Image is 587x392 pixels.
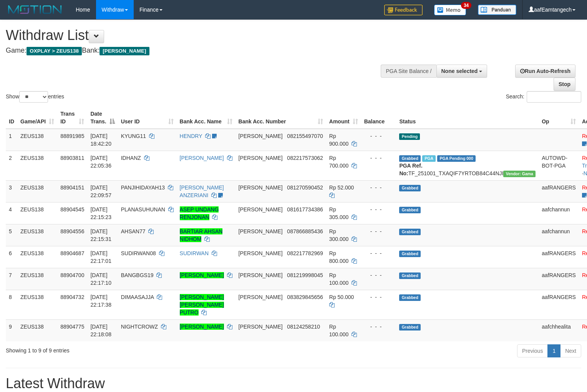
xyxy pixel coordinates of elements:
span: AHSAN77 [121,228,146,234]
label: Show entries [6,91,64,103]
span: 88904545 [60,206,84,213]
td: 4 [6,202,17,224]
td: aafchannun [539,224,579,246]
span: Grabbed [399,185,421,191]
td: aafchannun [539,202,579,224]
a: BARTIAR AHSAN NIDHOM [180,228,223,242]
label: Search: [506,91,581,103]
span: NIGHTCROWZ [121,324,158,330]
td: ZEUS138 [17,224,57,246]
a: 1 [547,344,560,357]
span: Rp 700.000 [329,155,349,169]
a: [PERSON_NAME] [180,324,224,330]
input: Search: [527,91,581,103]
span: Marked by aafchomsokheang [422,155,436,162]
img: panduan.png [478,5,516,15]
span: BANGBGS19 [121,272,154,278]
span: 88904700 [60,272,84,278]
span: Rp 100.000 [329,272,349,286]
span: Copy 087866885436 to clipboard [287,228,323,234]
span: Vendor URL: https://trx31.1velocity.biz [503,171,536,177]
td: ZEUS138 [17,246,57,268]
td: 3 [6,180,17,202]
a: HENDRY [180,133,202,139]
span: [PERSON_NAME] [239,228,283,234]
span: PGA Pending [437,155,476,162]
span: 88904556 [60,228,84,234]
td: ZEUS138 [17,180,57,202]
a: [PERSON_NAME] [180,272,224,278]
td: ZEUS138 [17,129,57,151]
th: Balance [361,107,396,129]
td: 6 [6,246,17,268]
span: Rp 305.000 [329,206,349,220]
div: - - - [364,323,393,331]
span: [PERSON_NAME] [239,184,283,191]
span: [PERSON_NAME] [239,324,283,330]
span: OXPLAY > ZEUS138 [27,47,82,55]
td: 7 [6,268,17,290]
th: Status [396,107,539,129]
a: [PERSON_NAME] [PERSON_NAME] PUTRO [180,294,224,316]
span: Copy 081219998045 to clipboard [287,272,323,278]
div: PGA Site Balance / [381,65,436,78]
span: PANJIHIDAYAH13 [121,184,165,191]
td: ZEUS138 [17,319,57,341]
span: [DATE] 22:17:38 [90,294,111,308]
div: Showing 1 to 9 of 9 entries [6,344,239,354]
a: ASEP UNDANG RENJONAN [180,206,219,220]
select: Showentries [19,91,48,103]
img: Button%20Memo.svg [434,5,466,15]
span: Rp 100.000 [329,324,349,337]
span: Grabbed [399,155,421,162]
th: Amount: activate to sort column ascending [326,107,361,129]
span: Rp 800.000 [329,250,349,264]
span: [PERSON_NAME] [239,206,283,213]
span: Grabbed [399,229,421,235]
span: IDHANZ [121,155,141,161]
span: [DATE] 22:17:10 [90,272,111,286]
th: Op: activate to sort column ascending [539,107,579,129]
span: 88904687 [60,250,84,256]
span: None selected [441,68,478,74]
div: - - - [364,271,393,279]
th: Trans ID: activate to sort column ascending [57,107,87,129]
span: [PERSON_NAME] [239,272,283,278]
span: 88904775 [60,324,84,330]
a: Next [560,344,581,357]
div: - - - [364,184,393,191]
td: ZEUS138 [17,268,57,290]
span: [PERSON_NAME] [239,155,283,161]
td: TF_251001_TXAQIF7YRTOB84C44NJI [396,151,539,180]
span: [PERSON_NAME] [99,47,149,55]
a: [PERSON_NAME] ANZERIANI [180,184,224,198]
td: aafRANGERS [539,290,579,319]
div: - - - [364,206,393,213]
span: Grabbed [399,251,421,257]
td: aafRANGERS [539,268,579,290]
span: Grabbed [399,207,421,213]
td: aafchhealita [539,319,579,341]
span: KYUNG11 [121,133,146,139]
span: [DATE] 22:09:57 [90,184,111,198]
span: [PERSON_NAME] [239,133,283,139]
a: Previous [517,344,548,357]
td: AUTOWD-BOT-PGA [539,151,579,180]
span: Grabbed [399,324,421,331]
a: SUDIRWAN [180,250,209,256]
span: Copy 081270590452 to clipboard [287,184,323,191]
span: Copy 082217573062 to clipboard [287,155,323,161]
span: [PERSON_NAME] [239,294,283,300]
span: Copy 082155497070 to clipboard [287,133,323,139]
img: Feedback.jpg [384,5,423,15]
a: Run Auto-Refresh [515,65,575,78]
span: PLANASUHUNAN [121,206,165,213]
span: Rp 300.000 [329,228,349,242]
th: ID [6,107,17,129]
td: 8 [6,290,17,319]
td: ZEUS138 [17,202,57,224]
span: SUDIRWAN08 [121,250,156,256]
td: 9 [6,319,17,341]
span: [DATE] 22:18:08 [90,324,111,337]
span: Rp 900.000 [329,133,349,147]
